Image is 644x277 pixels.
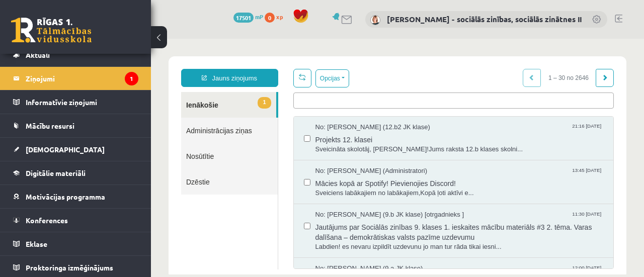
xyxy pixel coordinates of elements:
span: 21:16 [DATE] [421,84,452,91]
a: No: [PERSON_NAME] (12.b2 JK klase) 21:16 [DATE] Projekts 12. klasei Sveicināta skolotāj, [PERSON_... [165,84,453,115]
a: No: [PERSON_NAME] (Administratori) 13:45 [DATE] Mācies kopā ar Spotify! Pievienojies Discord! Sve... [165,128,453,159]
a: Rīgas 1. Tālmācības vidusskola [11,18,92,43]
a: Nosūtītie [30,105,127,130]
a: Mācību resursi [13,114,138,137]
span: 11:30 [DATE] [421,171,452,179]
span: Eklase [26,239,47,248]
span: 1 – 30 no 2646 [390,30,445,48]
span: Proktoringa izmēģinājums [26,263,113,272]
a: Konferences [13,209,138,232]
span: 0 [265,13,275,23]
a: Administrācijas ziņas [30,79,127,105]
span: mP [255,13,263,21]
a: Ziņojumi1 [13,67,138,90]
a: No: [PERSON_NAME] (9.b JK klase) [otrgadnieks ] 11:30 [DATE] Jautājums par Sociālās zinības 9. kl... [165,171,453,213]
span: Aktuāli [26,50,50,59]
span: No: [PERSON_NAME] (Administratori) [165,128,277,137]
a: Informatīvie ziņojumi [13,90,138,114]
span: 17501 [233,13,254,23]
a: Dzēstie [30,130,127,156]
span: Sveiciens labākajiem no labākajiem,Kopā ļoti aktīvi e... [165,150,453,159]
i: 1 [125,72,138,85]
span: No: [PERSON_NAME] (12.b2 JK klase) [165,84,279,94]
span: Sveicināta skolotāj, [PERSON_NAME]!Jums raksta 12.b klases skolni... [165,106,453,116]
span: 12:00 [DATE] [421,225,452,233]
span: Mācies kopā ar Spotify! Pievienojies Discord! [165,137,453,150]
button: Opcijas [165,31,198,49]
span: Mācību resursi [26,121,74,130]
a: 17501 mP [233,13,263,21]
span: Jautājums par Sociālās zinības 9. klases 1. ieskaites mācību materiāls #3 2. tēma. Varas dalīšana... [165,181,453,204]
span: Konferences [26,216,68,225]
a: Aktuāli [13,43,138,66]
a: [PERSON_NAME] - sociālās zinības, sociālās zinātnes II [387,14,582,24]
span: No: [PERSON_NAME] (9.b JK klase) [otrgadnieks ] [165,171,313,181]
a: Digitālie materiāli [13,161,138,184]
span: xp [276,13,283,21]
span: Motivācijas programma [26,192,105,201]
span: 1 [107,58,120,70]
a: 0 xp [265,13,288,21]
a: Eklase [13,232,138,255]
a: No: [PERSON_NAME] (9.a JK klase) 12:00 [DATE] [165,225,453,256]
a: Motivācijas programma [13,185,138,208]
span: 13:45 [DATE] [421,128,452,135]
span: Digitālie materiāli [26,168,86,177]
legend: Ziņojumi [26,67,138,90]
a: 1Ienākošie [30,53,125,79]
span: [DEMOGRAPHIC_DATA] [26,145,105,154]
span: Labdien! es nevaru izpildīt uzdevunu jo man tur rāda tikai iesni... [165,204,453,213]
span: Projekts 12. klasei [165,94,453,106]
a: Jauns ziņojums [30,30,127,48]
span: No: [PERSON_NAME] (9.a JK klase) [165,225,272,235]
a: [DEMOGRAPHIC_DATA] [13,138,138,161]
img: Anita Jozus - sociālās zinības, sociālās zinātnes II [370,15,380,25]
legend: Informatīvie ziņojumi [26,90,138,114]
